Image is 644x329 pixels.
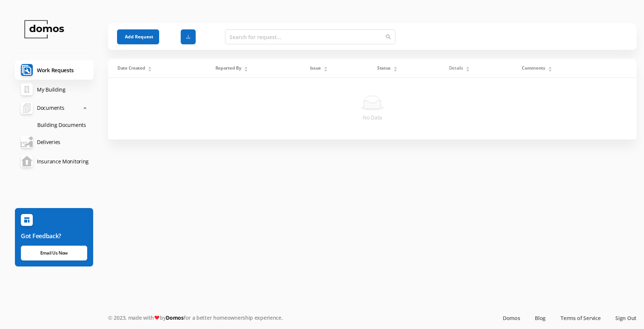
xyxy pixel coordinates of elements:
[114,114,631,122] p: No Data
[522,65,545,71] span: Comments
[548,66,552,70] div: Sort
[244,66,248,70] div: Sort
[181,29,196,44] button: icon: download
[561,314,600,322] a: Terms of Service
[21,231,87,240] h6: Got Feedback?
[108,314,376,322] p: © 2023, made with by for a better homeownership experience.
[148,66,152,68] i: icon: caret-up
[503,314,520,322] a: Domos
[323,66,328,70] div: Sort
[215,65,241,71] span: Reported By
[15,60,94,80] a: Work Requests
[166,314,184,321] a: Domos
[117,65,145,71] span: Date Created
[15,132,94,151] a: Deliveries
[15,80,94,99] a: My Building
[225,29,395,44] input: Search for request...
[310,65,321,71] span: Issue
[548,66,552,68] i: icon: caret-up
[324,68,328,71] i: icon: caret-down
[548,68,552,71] i: icon: caret-down
[31,117,94,132] a: Building Documents
[21,246,87,261] a: Email Us Now
[615,314,637,322] a: Sign Out
[37,100,64,115] span: Documents
[15,151,94,171] a: Insurance Monitoring
[535,314,546,322] a: Blog
[386,34,391,39] i: icon: search
[244,66,248,68] i: icon: caret-up
[377,65,391,71] span: Status
[393,66,398,70] div: Sort
[148,68,152,71] i: icon: caret-down
[466,66,470,68] i: icon: caret-up
[148,66,152,70] div: Sort
[449,65,463,71] span: Details
[394,68,398,71] i: icon: caret-down
[465,66,470,70] div: Sort
[466,68,470,71] i: icon: caret-down
[324,66,328,68] i: icon: caret-up
[117,29,159,44] button: Add Request
[244,68,248,71] i: icon: caret-down
[394,66,398,68] i: icon: caret-up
